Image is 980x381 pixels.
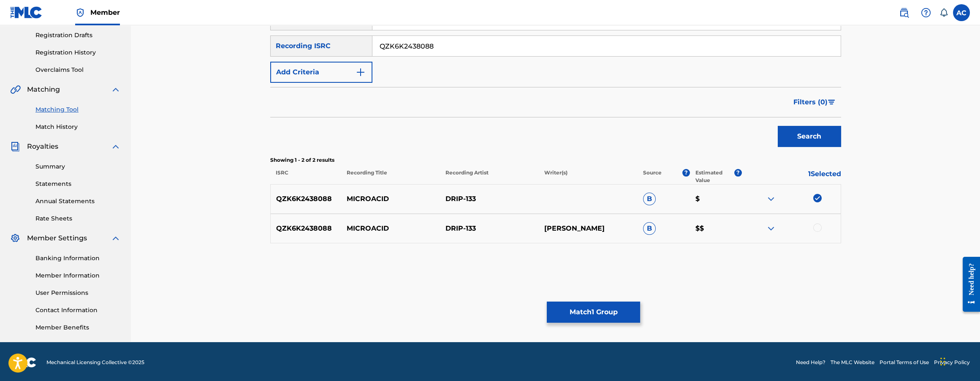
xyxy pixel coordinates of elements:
p: 1 Selected [742,169,841,184]
a: Rate Sheets [35,214,121,223]
img: expand [111,142,121,152]
a: Statements [35,180,121,188]
p: QZK6K2438088 [271,194,342,204]
a: Registration Drafts [35,31,121,40]
button: Search [778,126,841,147]
a: Need Help? [796,359,825,366]
a: Registration History [35,48,121,57]
img: MLC Logo [10,6,43,19]
p: Writer(s) [539,169,638,184]
span: ? [734,169,742,177]
p: Showing 1 - 2 of 2 results [270,156,841,164]
img: deselect [813,194,822,202]
img: Matching [10,84,21,95]
a: The MLC Website [831,359,874,366]
a: Summary [35,162,121,171]
div: User Menu [953,4,970,21]
a: Match History [35,122,121,131]
img: Member Settings [10,233,20,243]
span: B [643,193,656,205]
button: Add Criteria [270,62,372,83]
img: help [921,8,931,18]
img: expand [111,84,121,95]
span: B [643,222,656,235]
a: User Permissions [35,288,121,297]
a: Overclaims Tool [35,65,121,74]
a: Matching Tool [35,105,121,114]
div: Drag [940,349,945,374]
img: filter [828,100,835,105]
span: Mechanical Licensing Collective © 2025 [46,359,144,366]
p: QZK6K2438088 [271,223,342,234]
img: Royalties [10,142,20,152]
img: Top Rightsholder [75,8,85,18]
p: MICROACID [341,223,440,234]
p: Source [643,169,662,184]
img: expand [111,233,121,243]
p: [PERSON_NAME] [539,223,638,234]
div: Help [918,4,934,21]
p: DRIP-133 [440,194,539,204]
img: search [899,8,909,18]
p: DRIP-133 [440,223,539,234]
a: Contact Information [35,306,121,315]
img: expand [766,194,776,204]
img: expand [766,223,776,234]
form: Search Form [270,9,841,151]
p: Recording Artist [440,169,539,184]
span: Matching [27,84,60,95]
iframe: Chat Widget [938,340,980,381]
a: Banking Information [35,254,121,263]
p: $ [690,194,742,204]
img: 9d2ae6d4665cec9f34b9.svg [356,67,366,77]
a: Portal Terms of Use [880,359,929,366]
p: Recording Title [341,169,440,184]
span: Filters ( 0 ) [793,97,828,107]
p: MICROACID [341,194,440,204]
iframe: Resource Center [956,250,980,318]
a: Member Information [35,271,121,280]
button: Match1 Group [547,302,640,323]
button: Filters (0) [788,92,841,113]
span: Member [90,8,120,17]
div: Notifications [939,8,948,17]
p: ISRC [270,169,341,184]
span: Royalties [27,142,58,152]
a: Annual Statements [35,197,121,206]
span: Member Settings [27,233,87,243]
a: Privacy Policy [934,359,970,366]
p: $$ [690,223,742,234]
a: Member Benefits [35,323,121,332]
a: Public Search [896,4,912,21]
span: ? [682,169,690,177]
p: Estimated Value [695,169,734,184]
